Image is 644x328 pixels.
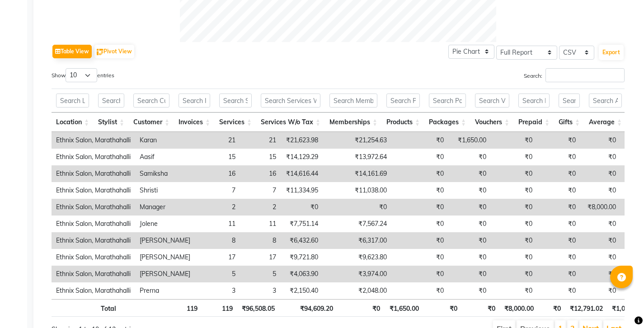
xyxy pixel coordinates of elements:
[448,266,491,282] td: ₹0
[215,112,256,132] th: Services: activate to sort column ascending
[580,149,620,165] td: ₹0
[580,182,620,199] td: ₹0
[195,199,240,216] td: 2
[580,249,620,266] td: ₹0
[599,45,624,60] button: Export
[580,132,620,149] td: ₹0
[462,299,500,317] th: ₹0
[391,282,448,299] td: ₹0
[559,94,580,108] input: Search Gifts
[391,216,448,232] td: ₹0
[195,282,240,299] td: 3
[323,232,391,249] td: ₹6,317.00
[281,232,323,249] td: ₹6,432.60
[580,165,620,182] td: ₹0
[135,282,195,299] td: Prerna
[424,112,470,132] th: Packages: activate to sort column ascending
[491,266,537,282] td: ₹0
[491,199,537,216] td: ₹0
[448,216,491,232] td: ₹0
[448,132,491,149] td: ₹1,650.00
[133,94,169,108] input: Search Customer
[323,182,391,199] td: ₹11,038.00
[52,249,135,266] td: Ethnix Salon, Marathahalli
[202,299,237,317] th: 119
[491,132,537,149] td: ₹0
[195,149,240,165] td: 15
[323,132,391,149] td: ₹21,254.63
[537,232,580,249] td: ₹0
[391,266,448,282] td: ₹0
[52,68,114,82] label: Show entries
[323,165,391,182] td: ₹14,161.69
[338,299,385,317] th: ₹0
[514,112,554,132] th: Prepaid: activate to sort column ascending
[448,199,491,216] td: ₹0
[391,132,448,149] td: ₹0
[423,299,462,317] th: ₹0
[129,112,174,132] th: Customer: activate to sort column ascending
[448,182,491,199] td: ₹0
[52,266,135,282] td: Ethnix Salon, Marathahalli
[391,249,448,266] td: ₹0
[94,45,134,58] button: Pivot View
[52,282,135,299] td: Ethnix Salon, Marathahalli
[391,199,448,216] td: ₹0
[240,249,281,266] td: 17
[580,266,620,282] td: ₹0
[391,232,448,249] td: ₹0
[135,232,195,249] td: [PERSON_NAME]
[240,182,281,199] td: 7
[448,165,491,182] td: ₹0
[52,112,94,132] th: Location: activate to sort column ascending
[391,182,448,199] td: ₹0
[323,249,391,266] td: ₹9,623.80
[281,266,323,282] td: ₹4,063.90
[94,112,129,132] th: Stylist: activate to sort column ascending
[323,282,391,299] td: ₹2,048.00
[174,112,215,132] th: Invoices: activate to sort column ascending
[195,182,240,199] td: 7
[475,94,509,108] input: Search Vouchers
[240,232,281,249] td: 8
[279,299,338,317] th: ₹94,609.20
[135,216,195,232] td: Jolene
[537,182,580,199] td: ₹0
[554,112,584,132] th: Gifts: activate to sort column ascending
[518,94,550,108] input: Search Prepaid
[391,149,448,165] td: ₹0
[135,199,195,216] td: Manager
[135,165,195,182] td: Samiksha
[537,149,580,165] td: ₹0
[537,199,580,216] td: ₹0
[219,94,252,108] input: Search Services
[500,299,538,317] th: ₹8,000.00
[163,299,202,317] th: 119
[565,299,607,317] th: ₹12,791.02
[448,282,491,299] td: ₹0
[135,266,195,282] td: [PERSON_NAME]
[135,249,195,266] td: [PERSON_NAME]
[97,49,103,56] img: pivot.png
[195,165,240,182] td: 16
[448,232,491,249] td: ₹0
[195,132,240,149] td: 21
[537,249,580,266] td: ₹0
[491,165,537,182] td: ₹0
[281,249,323,266] td: ₹9,721.80
[52,232,135,249] td: Ethnix Salon, Marathahalli
[537,165,580,182] td: ₹0
[135,182,195,199] td: Shristi
[240,149,281,165] td: 15
[537,282,580,299] td: ₹0
[491,232,537,249] td: ₹0
[135,149,195,165] td: Aasif
[240,132,281,149] td: 21
[52,299,121,317] th: Total
[584,112,626,132] th: Average: activate to sort column ascending
[52,199,135,216] td: Ethnix Salon, Marathahalli
[491,216,537,232] td: ₹0
[195,249,240,266] td: 17
[323,216,391,232] td: ₹7,567.24
[52,149,135,165] td: Ethnix Salon, Marathahalli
